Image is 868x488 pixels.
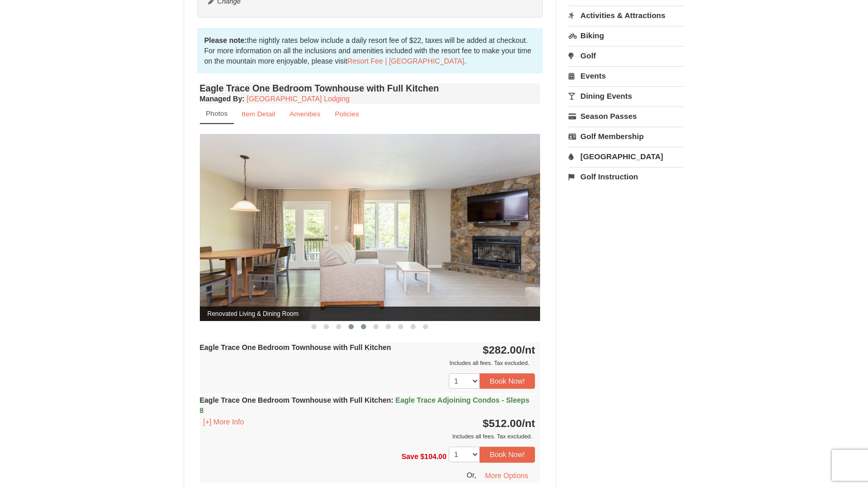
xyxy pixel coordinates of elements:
[391,396,393,404] span: :
[569,66,684,85] a: Events
[478,468,535,483] button: More Options
[206,110,228,117] small: Photos
[483,417,522,429] span: $512.00
[204,36,247,44] strong: Please note:
[200,431,535,441] div: Includes all fees. Tax excluded.
[480,447,535,462] button: Book Now!
[467,470,477,479] span: Or,
[420,452,447,461] span: $104.00
[569,86,684,105] a: Dining Events
[569,147,684,166] a: [GEOGRAPHIC_DATA]
[328,104,366,124] a: Policies
[200,396,530,415] strong: Eagle Trace One Bedroom Townhouse with Full Kitchen
[200,416,248,428] button: [+] More Info
[235,104,282,124] a: Item Detail
[283,104,327,124] a: Amenities
[483,344,535,356] strong: $282.00
[522,344,535,356] span: /nt
[569,127,684,146] a: Golf Membership
[569,26,684,45] a: Biking
[200,358,535,368] div: Includes all fees. Tax excluded.
[348,57,464,65] a: Resort Fee | [GEOGRAPHIC_DATA]
[247,95,350,103] a: [GEOGRAPHIC_DATA] Lodging
[200,95,245,103] strong: :
[522,417,535,429] span: /nt
[569,6,684,25] a: Activities & Attractions
[569,46,684,65] a: Golf
[569,106,684,126] a: Season Passes
[200,343,391,352] strong: Eagle Trace One Bedroom Townhouse with Full Kitchen
[197,28,543,73] div: the nightly rates below include a daily resort fee of $22, taxes will be added at checkout. For m...
[200,134,541,321] img: Renovated Living & Dining Room
[480,373,535,389] button: Book Now!
[290,110,321,118] small: Amenities
[569,167,684,186] a: Golf Instruction
[200,307,541,321] span: Renovated Living & Dining Room
[242,110,275,118] small: Item Detail
[401,452,418,461] span: Save
[200,104,234,124] a: Photos
[335,110,359,118] small: Policies
[200,95,242,103] span: Managed By
[200,83,541,94] h4: Eagle Trace One Bedroom Townhouse with Full Kitchen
